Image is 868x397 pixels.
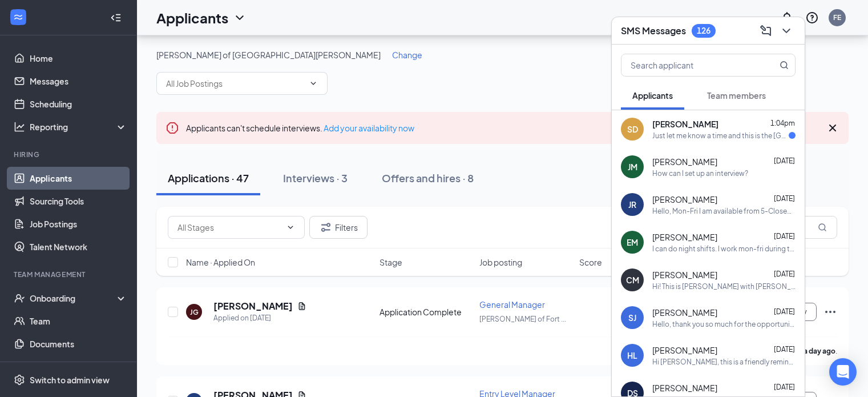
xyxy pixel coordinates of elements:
div: Onboarding [30,292,118,304]
input: All Job Postings [166,77,304,90]
div: Hiring [14,150,125,159]
div: JR [628,199,636,210]
b: a day ago [804,347,835,355]
span: [PERSON_NAME] [652,118,718,130]
span: 1:04pm [770,119,795,127]
a: Scheduling [30,93,127,115]
span: [PERSON_NAME] of Fort ... [479,315,566,323]
span: [PERSON_NAME] [652,194,717,205]
span: Job posting [479,256,522,268]
span: Change [392,50,422,60]
div: Hi [PERSON_NAME], this is a friendly reminder. Your meeting with [PERSON_NAME] for Entry Level Ma... [652,357,796,367]
svg: Document [297,302,306,311]
button: ComposeMessage [757,22,775,40]
a: Messages [30,70,127,93]
button: ChevronDown [777,22,796,40]
svg: Analysis [14,121,25,133]
h1: Applicants [156,8,228,27]
div: How can I set up an interview? [652,169,748,178]
span: Stage [380,256,402,268]
span: [DATE] [774,194,795,203]
div: Reporting [30,121,128,133]
span: Team members [707,90,766,101]
a: Add your availability now [324,123,414,133]
span: [DATE] [774,270,795,278]
div: JM [628,161,637,173]
div: Team Management [14,270,125,279]
svg: Ellipses [823,305,837,319]
div: Hello, Mon-Fri I am available from 5-Closed. [DATE] I am available anytime [DATE] 4-closed [652,206,796,216]
a: Team [30,310,127,332]
div: 126 [697,26,710,35]
svg: Settings [14,374,25,386]
svg: ChevronDown [233,11,247,25]
div: SJ [628,312,636,323]
a: Home [30,47,127,70]
span: [DATE] [774,307,795,316]
div: HL [627,350,637,361]
a: SurveysCrown [30,355,127,378]
span: [PERSON_NAME] [652,307,717,318]
a: Talent Network [30,235,127,258]
a: Sourcing Tools [30,190,127,212]
div: Offers and hires · 8 [382,171,474,185]
svg: ChevronDown [780,24,793,38]
a: Applicants [30,167,127,190]
div: Switch to admin view [30,374,110,386]
div: Interviews · 3 [283,171,348,185]
a: Documents [30,332,127,355]
span: [DATE] [774,232,795,240]
div: Application Complete [380,306,473,318]
div: Applied on [DATE] [213,312,306,324]
svg: Notifications [780,11,794,25]
a: Job Postings [30,212,127,235]
div: Just let me know a time and this is the [GEOGRAPHIC_DATA][PERSON_NAME] location correct [652,131,789,141]
div: JG [190,307,199,317]
svg: MagnifyingGlass [780,61,789,70]
div: CM [626,274,639,286]
svg: ComposeMessage [759,24,773,38]
span: [PERSON_NAME] [652,156,717,167]
div: I can do night shifts. I work mon-fri during the day. Weekends I have open availability. [652,244,796,254]
span: Name · Applied On [186,256,255,268]
svg: UserCheck [14,292,25,304]
svg: Error [165,121,179,135]
span: Applicants [632,90,673,101]
span: [DATE] [774,383,795,391]
div: Applications · 47 [168,171,249,185]
svg: WorkstreamLogo [13,11,24,23]
span: [PERSON_NAME] [652,344,717,356]
input: Search applicant [621,54,757,76]
div: Hello, thank you so much for the opportunity to interview but I have taken a job offer and will n... [652,319,796,329]
span: [PERSON_NAME] [652,382,717,394]
h5: [PERSON_NAME] [213,300,293,312]
span: [PERSON_NAME] of [GEOGRAPHIC_DATA][PERSON_NAME] [156,50,381,60]
span: General Manager [479,299,545,310]
svg: MagnifyingGlass [818,223,827,232]
svg: Filter [319,220,333,234]
svg: Cross [826,121,839,135]
h3: SMS Messages [621,25,686,37]
span: Score [579,256,602,268]
div: EM [627,236,638,248]
span: [PERSON_NAME] [652,231,717,243]
div: FE [833,13,841,22]
svg: ChevronDown [286,223,295,232]
input: All Stages [177,221,281,234]
div: Open Intercom Messenger [829,358,857,386]
div: SD [627,123,638,135]
svg: ChevronDown [309,79,318,88]
span: Applicants can't schedule interviews. [186,123,414,133]
span: [DATE] [774,345,795,354]
button: Filter Filters [309,216,368,239]
div: Hi! This is [PERSON_NAME] with [PERSON_NAME]. What hours are you available to work during the week? [652,282,796,291]
svg: QuestionInfo [805,11,819,25]
svg: Collapse [110,12,122,23]
span: [DATE] [774,157,795,165]
span: [PERSON_NAME] [652,269,717,280]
